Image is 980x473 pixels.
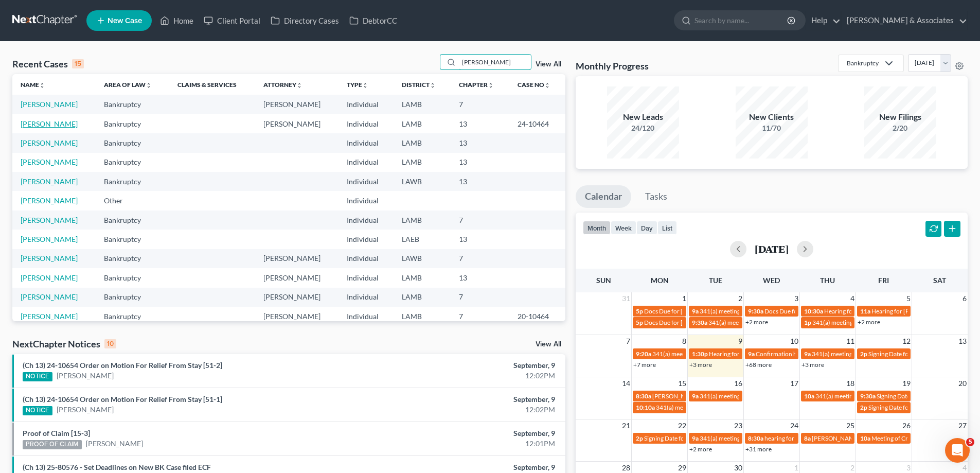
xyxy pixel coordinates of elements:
[804,434,811,442] span: 8a
[104,81,152,89] a: Area of Lawunfold_more
[21,81,45,89] a: Nameunfold_more
[536,341,561,348] a: View All
[858,318,880,326] a: +2 more
[23,395,222,404] a: (Ch 13) 24-10654 Order on Motion For Relief From Stay [51-1]
[815,392,915,400] span: 341(a) meeting for [PERSON_NAME]
[689,361,712,369] a: +3 more
[801,361,824,369] a: +3 more
[748,350,755,358] span: 9a
[394,114,451,133] td: LAMB
[21,177,78,186] a: [PERSON_NAME]
[96,288,169,307] td: Bankruptcy
[576,185,631,208] a: Calendar
[789,335,799,347] span: 10
[692,319,707,326] span: 9:30a
[459,55,531,69] input: Search by name...
[636,185,676,208] a: Tasks
[789,419,799,432] span: 24
[756,350,872,358] span: Confirmation hearing for [PERSON_NAME]
[905,292,912,305] span: 5
[748,434,763,442] span: 8:30a
[12,58,84,70] div: Recent Cases
[812,319,961,326] span: 341(a) meeting for [PERSON_NAME] [PERSON_NAME]
[23,361,222,370] a: (Ch 13) 24-10654 Order on Motion For Relief From Stay [51-2]
[96,133,169,152] td: Bankruptcy
[384,360,555,371] div: September, 9
[21,235,78,243] a: [PERSON_NAME]
[265,11,344,30] a: Directory Cases
[362,82,368,89] i: unfold_more
[700,307,799,315] span: 341(a) meeting for [PERSON_NAME]
[737,292,743,305] span: 2
[804,392,814,400] span: 10a
[21,273,78,282] a: [PERSON_NAME]
[966,438,974,446] span: 5
[621,377,631,390] span: 14
[21,157,78,166] a: [PERSON_NAME]
[700,434,799,442] span: 341(a) meeting for [PERSON_NAME]
[23,406,52,415] div: NOTICE
[338,211,394,230] td: Individual
[338,172,394,191] td: Individual
[451,249,509,268] td: 7
[583,221,611,235] button: month
[21,100,78,109] a: [PERSON_NAME]
[199,11,265,30] a: Client Portal
[860,404,867,411] span: 2p
[651,276,669,285] span: Mon
[347,81,368,89] a: Typeunfold_more
[86,439,143,449] a: [PERSON_NAME]
[23,372,52,381] div: NOTICE
[430,82,436,89] i: unfold_more
[96,230,169,249] td: Bankruptcy
[402,81,436,89] a: Districtunfold_more
[644,319,729,326] span: Docs Due for [PERSON_NAME]
[745,361,772,369] a: +68 more
[636,307,643,315] span: 5p
[57,405,114,415] a: [PERSON_NAME]
[451,307,509,326] td: 7
[394,172,451,191] td: LAWB
[155,11,199,30] a: Home
[96,153,169,172] td: Bankruptcy
[23,440,82,449] div: PROOF OF CLAIM
[692,307,699,315] span: 9a
[96,211,169,230] td: Bankruptcy
[692,434,699,442] span: 9a
[96,268,169,287] td: Bankruptcy
[677,377,687,390] span: 15
[596,276,611,285] span: Sun
[644,434,797,442] span: Signing Date for [PERSON_NAME] and [PERSON_NAME]
[509,307,565,326] td: 20-10464
[21,138,78,147] a: [PERSON_NAME]
[692,392,699,400] span: 9a
[451,172,509,191] td: 13
[384,462,555,472] div: September, 9
[394,230,451,249] td: LAEB
[700,392,799,400] span: 341(a) meeting for [PERSON_NAME]
[255,114,338,133] td: [PERSON_NAME]
[451,153,509,172] td: 13
[748,307,763,315] span: 9:30a
[263,81,302,89] a: Attorneyunfold_more
[652,392,701,400] span: [PERSON_NAME]
[694,11,789,30] input: Search by name...
[957,419,968,432] span: 27
[636,404,655,411] span: 10:10a
[394,95,451,114] td: LAMB
[394,268,451,287] td: LAMB
[255,307,338,326] td: [PERSON_NAME]
[96,114,169,133] td: Bankruptcy
[901,419,912,432] span: 26
[961,292,968,305] span: 6
[96,249,169,268] td: Bankruptcy
[764,307,881,315] span: Docs Due for [US_STATE][PERSON_NAME]
[878,276,889,285] span: Fri
[451,95,509,114] td: 7
[871,307,952,315] span: Hearing for [PERSON_NAME]
[709,350,789,358] span: Hearing for [PERSON_NAME]
[745,445,772,453] a: +31 more
[21,312,78,321] a: [PERSON_NAME]
[338,268,394,287] td: Individual
[338,288,394,307] td: Individual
